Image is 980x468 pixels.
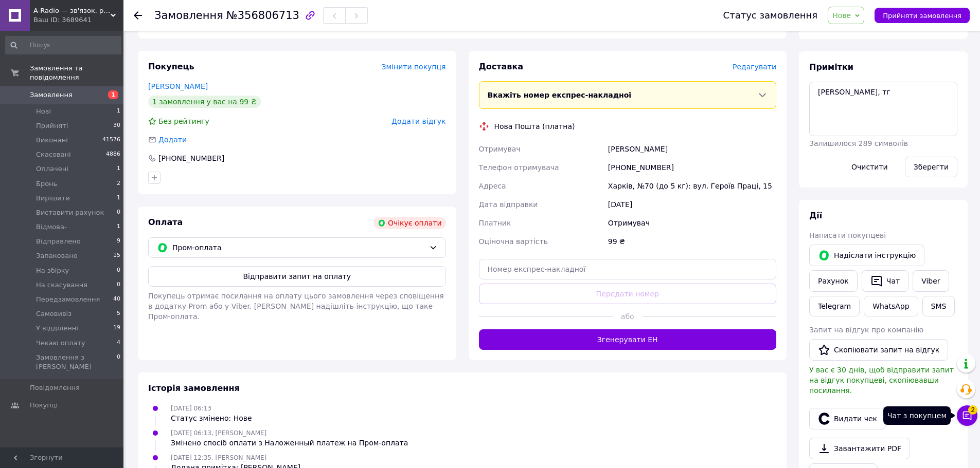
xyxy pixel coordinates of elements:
span: Прийняті [36,121,68,130]
div: Ваш ID: 3689641 [33,15,123,25]
span: Покупець отримає посилання на оплату цього замовлення через сповіщення в додатку Prom або у Viber... [148,292,444,321]
span: Доставка [479,62,524,71]
span: Історія замовлення [148,383,240,393]
div: [PHONE_NUMBER] [606,158,778,177]
span: 0 [117,266,120,275]
span: 0 [117,208,120,217]
div: [PHONE_NUMBER] [157,153,225,163]
span: Скасовані [36,150,71,159]
span: Отримувач [479,145,521,153]
div: 99 ₴ [606,232,778,251]
input: Пошук [5,36,121,54]
span: Вкажіть номер експрес-накладної [488,91,632,99]
div: 1 замовлення у вас на 99 ₴ [148,96,261,108]
a: Завантажити PDF [809,438,910,459]
button: Відправити запит на оплату [148,266,446,287]
div: [DATE] [606,195,778,214]
a: Viber [913,270,949,292]
span: Нове [832,11,851,20]
span: 19 [113,324,120,333]
span: 4 [117,339,120,348]
span: Додати [158,136,187,144]
button: SMS [922,296,955,316]
span: Платник [479,219,511,227]
span: 1 [117,222,120,232]
span: Додати відгук [391,117,446,125]
span: 15 [113,251,120,260]
button: Надіслати інструкцію [809,245,924,266]
span: Дата відправки [479,200,538,209]
div: Отримувач [606,214,778,232]
span: A-Radio — зв'язок, радіо, електроніка [33,6,111,15]
span: [DATE] 12:35, [PERSON_NAME] [171,454,266,461]
span: Написати покупцеві [809,231,886,239]
div: Статус змінено: Нове [171,413,252,423]
span: [DATE] 06:13, [PERSON_NAME] [171,429,266,437]
button: Згенерувати ЕН [479,329,777,350]
span: Вирішити [36,194,70,203]
span: Адреса [479,182,506,190]
div: Змінено спосіб оплати з Наложенный платеж на Пром-оплата [171,438,408,448]
span: Покупці [30,401,58,410]
div: Нова Пошта (платна) [492,121,578,132]
span: 2 [117,179,120,189]
span: 30 [113,121,120,130]
span: 4886 [106,150,120,159]
span: 5 [117,309,120,319]
div: Повернутися назад [134,10,142,21]
span: Повідомлення [30,383,80,392]
span: 9 [117,237,120,246]
button: Видати чек [809,408,886,429]
span: 1 [117,194,120,203]
span: Прийняти замовлення [883,12,961,20]
button: Чат [862,270,908,292]
span: Оціночна вартість [479,237,548,246]
span: Змінити покупця [382,63,446,71]
div: Статус замовлення [723,10,818,21]
span: Оплачені [36,164,68,174]
span: Відправлено [36,237,81,246]
button: Зберегти [905,157,957,177]
span: Запаковано [36,251,78,260]
span: Бронь [36,179,57,189]
button: Очистити [843,157,897,177]
span: 0 [117,280,120,290]
span: Редагувати [733,63,776,71]
span: Залишилося 289 символів [809,139,908,147]
span: Пром-оплата [172,242,425,253]
span: Замовлення [30,90,73,100]
div: [PERSON_NAME] [606,140,778,158]
span: Телефон отримувача [479,163,559,172]
a: WhatsApp [864,296,918,316]
input: Номер експрес-накладної [479,259,777,279]
span: 40 [113,295,120,304]
span: На збірку [36,266,69,275]
span: Покупець [148,62,194,71]
span: Оплата [148,217,183,227]
span: Замовлення та повідомлення [30,64,123,82]
span: [DATE] 06:13 [171,405,211,412]
span: 1 [108,90,118,99]
button: Чат з покупцем2 [957,405,977,426]
span: Дії [809,211,822,220]
button: Рахунок [809,270,858,292]
span: Чекаю оплату [36,339,85,348]
span: У вас є 30 днів, щоб відправити запит на відгук покупцеві, скопіювавши посилання. [809,366,954,395]
span: або [613,311,643,322]
a: [PERSON_NAME] [148,82,208,90]
span: Самовивіз [36,309,72,319]
span: Виставити рахунок [36,208,104,217]
span: Відмова- [36,222,67,232]
span: На скасування [36,280,87,290]
button: Скопіювати запит на відгук [809,339,948,361]
span: Без рейтингу [158,117,209,125]
div: Очікує оплати [373,217,446,229]
span: 1 [117,107,120,116]
div: Харків, №70 (до 5 кг): вул. Героїв Праці, 15 [606,177,778,195]
span: Запит на відгук про компанію [809,326,923,334]
span: №356806713 [226,9,299,22]
span: Замовлення з [PERSON_NAME] [36,353,117,371]
span: У відділенні [36,324,78,333]
span: Замовлення [154,9,223,22]
div: Чат з покупцем [883,406,951,425]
